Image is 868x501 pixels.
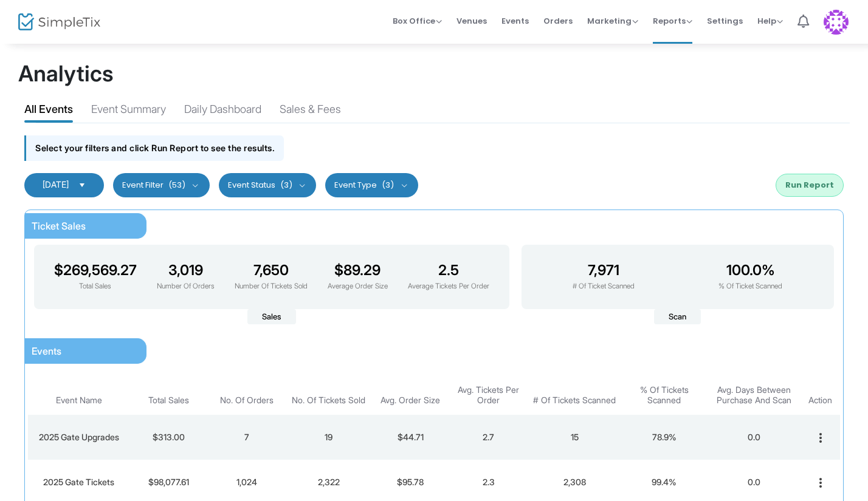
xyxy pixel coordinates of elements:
mat-icon: more_vert [813,475,828,490]
span: $313.00 [153,432,185,442]
button: Event Type(3) [325,173,418,197]
p: Average Tickets Per Order [408,281,489,292]
span: Help [757,15,783,27]
div: All Events [24,101,73,122]
span: 2025 Gate Upgrades [39,432,119,442]
span: Ticket Sales [32,220,86,232]
span: $44.71 [398,432,424,442]
span: Total Sales [148,395,189,406]
span: Settings [707,5,743,36]
span: 0.0 [748,477,760,487]
span: 7 [244,432,249,442]
span: 2.3 [483,477,495,487]
span: 2,322 [318,477,340,487]
span: Scan [654,309,701,325]
p: Total Sales [54,281,137,292]
span: 99.4% [652,477,677,487]
th: Action [801,376,840,415]
h3: $89.29 [328,262,388,279]
span: 2025 Gate Tickets [43,477,114,487]
button: Run Report [776,174,844,197]
span: % Of Tickets Scanned [624,385,704,406]
span: Marketing [587,15,638,27]
span: [DATE] [43,179,69,189]
p: % Of Ticket Scanned [718,281,782,292]
h3: 100.0% [718,262,782,279]
button: Select [74,180,91,190]
span: $95.78 [397,477,424,487]
span: Reports [653,15,692,27]
h3: 7,650 [235,262,308,279]
span: (3) [280,180,292,190]
p: Number Of Tickets Sold [235,281,308,292]
p: Average Order Size [328,281,388,292]
span: 2,308 [563,477,586,487]
p: # Of Ticket Scanned [573,281,635,292]
span: Avg. Tickets Per Order [453,385,525,406]
h3: $269,569.27 [54,262,137,279]
p: Number Of Orders [157,281,215,292]
span: Events [32,345,61,357]
h3: 2.5 [408,262,489,279]
span: (53) [168,180,185,190]
button: Event Filter(53) [113,173,210,197]
div: Select your filters and click Run Report to see the results. [24,135,284,160]
h3: 3,019 [157,262,215,279]
div: Daily Dashboard [184,101,261,122]
span: Events [501,5,529,36]
span: $98,077.61 [148,477,189,487]
span: 0.0 [748,432,760,442]
span: Orders [543,5,573,36]
span: Box Office [393,15,442,27]
span: Venues [456,5,487,36]
span: Avg. Days Between Purchase And Scan [711,385,798,406]
div: Event Summary [91,101,166,122]
button: Event Status(3) [219,173,317,197]
h1: Analytics [18,61,850,87]
span: Avg. Order Size [381,395,440,406]
span: (3) [382,180,394,190]
span: 78.9% [652,432,677,442]
span: No. Of Orders [220,395,274,406]
h3: 7,971 [573,262,635,279]
span: # Of Tickets Scanned [533,395,616,406]
mat-icon: more_vert [813,431,828,445]
span: Sales [247,309,296,325]
span: 15 [571,432,579,442]
span: Event Name [56,395,102,406]
span: 1,024 [236,477,257,487]
span: 19 [325,432,332,442]
th: No. Of Tickets Sold [286,376,371,415]
span: 2.7 [483,432,494,442]
div: Sales & Fees [280,101,341,122]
